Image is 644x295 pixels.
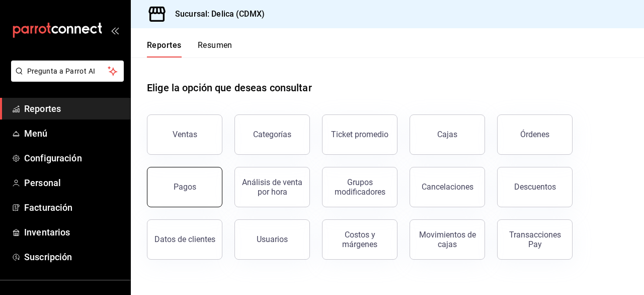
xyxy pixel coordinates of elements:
button: Datos de clientes [147,219,222,260]
button: Transacciones Pay [497,219,573,260]
button: Órdenes [497,114,573,155]
span: Reportes [24,102,122,115]
div: Usuarios [257,234,288,244]
button: Costos y márgenes [322,219,397,260]
div: Cajas [437,129,458,141]
button: Cancelaciones [410,167,485,207]
div: Categorías [253,130,291,139]
span: Menú [24,127,122,140]
button: Ticket promedio [322,114,397,155]
span: Configuración [24,151,122,165]
button: Categorías [234,114,310,155]
div: Transacciones Pay [504,230,566,249]
div: Movimientos de cajas [416,230,478,249]
div: Órdenes [520,130,549,139]
div: Ventas [173,130,197,139]
span: Suscripción [24,250,122,264]
div: Pagos [174,182,196,192]
div: Descuentos [514,182,556,192]
a: Cajas [410,114,485,155]
button: Movimientos de cajas [410,219,485,260]
a: Pregunta a Parrot AI [7,73,124,84]
button: Usuarios [234,219,310,260]
div: Datos de clientes [154,234,215,244]
button: open_drawer_menu [111,26,119,34]
div: Costos y márgenes [329,230,391,249]
div: Grupos modificadores [329,178,391,197]
h1: Elige la opción que deseas consultar [147,80,312,95]
div: Análisis de venta por hora [241,178,303,197]
button: Reportes [147,40,182,57]
span: Inventarios [24,225,122,239]
button: Descuentos [497,167,573,207]
div: navigation tabs [147,40,232,57]
span: Pregunta a Parrot AI [27,66,108,77]
span: Personal [24,176,122,190]
button: Análisis de venta por hora [234,167,310,207]
button: Pagos [147,167,222,207]
button: Pregunta a Parrot AI [11,61,124,82]
div: Ticket promedio [331,130,388,139]
button: Ventas [147,114,222,155]
div: Cancelaciones [422,182,473,192]
span: Facturación [24,201,122,214]
button: Grupos modificadores [322,167,397,207]
h3: Sucursal: Delica (CDMX) [167,8,265,20]
button: Resumen [198,40,232,57]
